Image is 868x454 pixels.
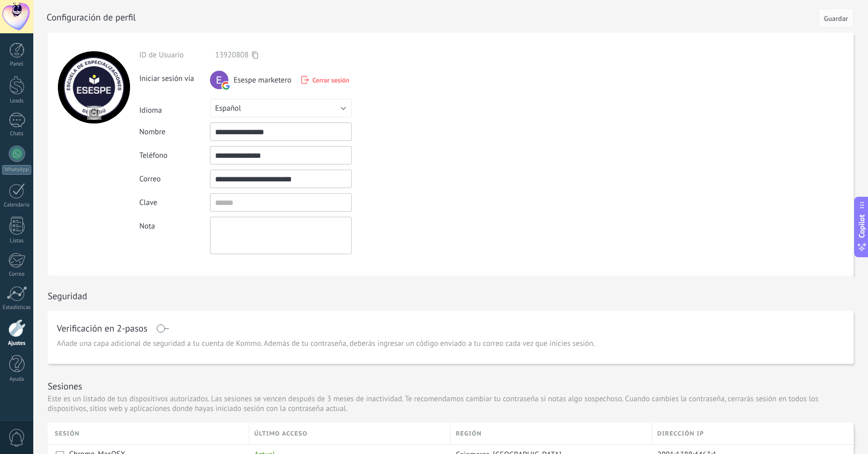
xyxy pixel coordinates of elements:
[2,271,32,278] div: Correo
[2,376,32,383] div: Ayuda
[57,339,595,349] span: Añade una capa adicional de seguridad a tu cuenta de Kommo. Además de tu contraseña, deberás ingr...
[215,104,241,113] span: Español
[57,324,147,333] h1: Verificación en 2-pasos
[2,165,31,175] div: WhatsApp
[2,304,32,311] div: Estadísticas
[139,70,210,84] div: Iniciar sesión vía
[48,380,82,392] h1: Sesiones
[2,238,32,244] div: Listas
[139,50,210,60] div: ID de Usuario
[215,50,248,60] span: 13920808
[234,75,291,85] span: Esespe marketero
[2,131,32,137] div: Chats
[139,101,210,115] div: Idioma
[2,340,32,347] div: Ajustes
[451,423,652,444] div: Región
[55,423,249,444] div: Sesión
[2,61,32,68] div: Panel
[48,290,87,302] h1: Seguridad
[824,15,848,22] span: Guardar
[312,76,349,85] span: Cerrar sesión
[139,217,210,231] div: Nota
[857,215,867,238] span: Copilot
[818,8,854,28] button: Guardar
[210,99,352,117] button: Español
[2,202,32,209] div: Calendario
[139,127,210,137] div: Nombre
[2,98,32,105] div: Leads
[249,423,451,444] div: último acceso
[48,394,854,414] p: Este es un listado de tus dispositivos autorizados. Las sesiones se vencen después de 3 meses de ...
[139,151,210,160] div: Teléfono
[652,423,854,444] div: Dirección IP
[139,198,210,208] div: Clave
[139,174,210,184] div: Correo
